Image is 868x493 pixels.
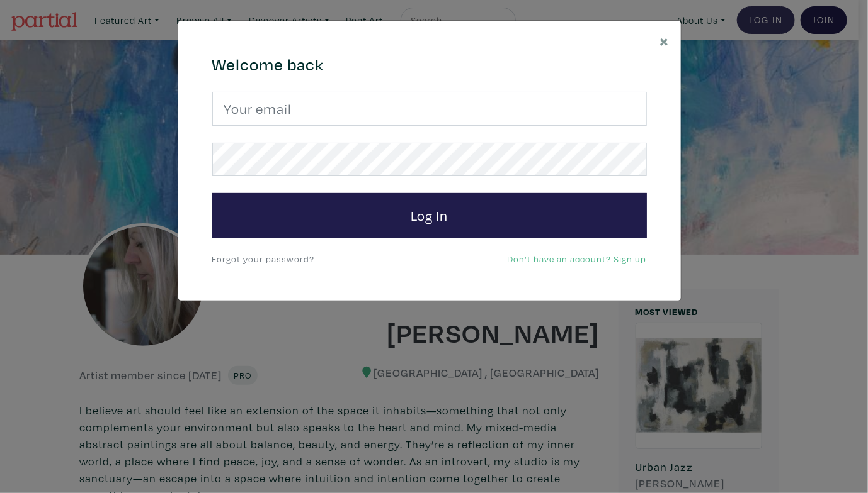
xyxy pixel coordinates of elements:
[212,92,647,126] input: Your email
[212,55,647,75] h4: Welcome back
[660,30,670,52] span: ×
[212,193,647,238] button: Log In
[212,253,315,265] a: Forgot your password?
[508,253,647,265] a: Don't have an account? Sign up
[649,21,681,60] button: Close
